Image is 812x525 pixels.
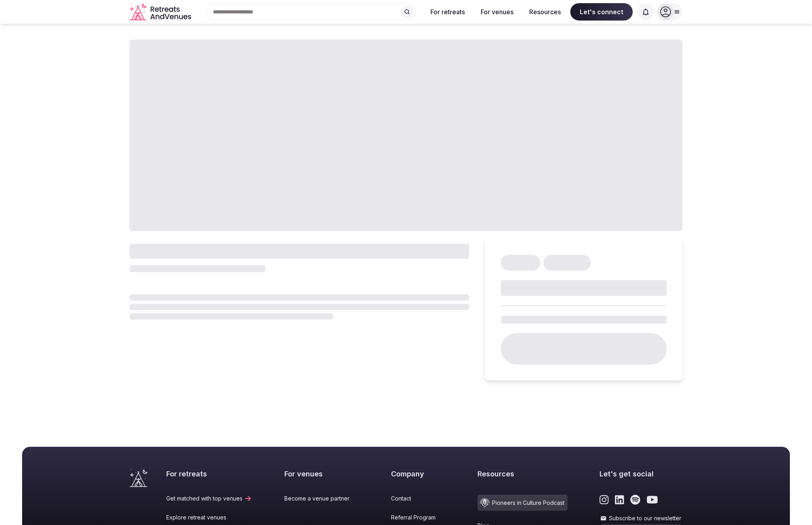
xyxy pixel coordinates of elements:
a: Link to the retreats and venues Youtube page [647,495,658,505]
a: Pioneers in Culture Podcast [477,495,568,511]
a: Become a venue partner [284,495,359,502]
a: Get matched with top venues [166,495,252,502]
h2: Resources [477,469,568,479]
button: For venues [474,3,520,21]
h2: For retreats [166,469,252,479]
label: Subscribe to our newsletter [600,514,682,522]
h2: Company [391,469,445,479]
svg: Retreats and Venues company logo [130,3,193,21]
a: Referral Program [391,514,445,521]
span: Let's connect [570,3,633,21]
button: Resources [523,3,567,21]
a: Link to the retreats and venues Instagram page [600,495,609,505]
a: Explore retreat venues [166,514,252,521]
a: Visit the homepage [130,469,147,487]
a: Link to the retreats and venues Spotify page [630,495,640,505]
h2: Let's get social [600,469,682,479]
h2: For venues [284,469,359,479]
a: Link to the retreats and venues LinkedIn page [615,495,624,505]
button: For retreats [424,3,471,21]
a: Contact [391,495,445,502]
a: Visit the homepage [130,3,193,21]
